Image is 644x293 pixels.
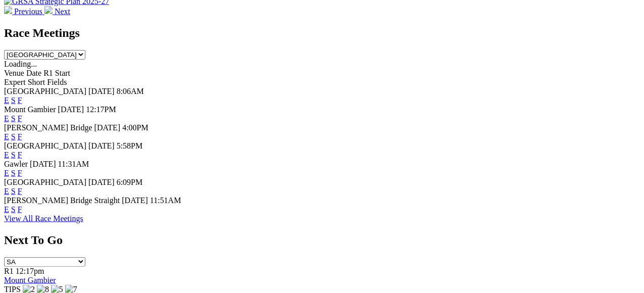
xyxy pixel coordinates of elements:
span: Date [26,69,41,77]
span: Short [28,78,45,86]
span: Next [55,7,70,16]
a: Next [44,7,70,16]
a: S [11,96,16,105]
span: [PERSON_NAME] Bridge Straight [4,196,120,205]
span: [GEOGRAPHIC_DATA] [4,87,86,95]
h2: Next To Go [4,233,640,247]
a: S [11,169,16,177]
a: S [11,114,16,123]
span: 4:00PM [122,123,148,132]
a: Previous [4,7,44,16]
span: 12:17PM [86,105,116,114]
a: S [11,132,16,141]
a: E [4,169,9,177]
a: F [18,169,22,177]
span: R1 [4,267,14,275]
span: Gawler [4,160,28,168]
a: Mount Gambier [4,276,56,284]
a: E [4,132,9,141]
span: [DATE] [30,160,56,168]
span: 8:06AM [117,87,144,95]
h2: Race Meetings [4,26,640,40]
a: View All Race Meetings [4,214,83,223]
span: 11:31AM [58,160,89,168]
span: 12:17pm [16,267,44,275]
span: [DATE] [58,105,84,114]
span: [DATE] [88,87,115,95]
span: [DATE] [94,123,121,132]
span: Loading... [4,60,37,68]
span: Fields [47,78,67,86]
span: R1 Start [43,69,70,77]
span: [DATE] [88,178,115,186]
a: S [11,151,16,159]
span: 5:58PM [117,141,143,150]
span: Expert [4,78,26,86]
a: S [11,187,16,196]
img: chevron-left-pager-white.svg [4,6,12,14]
a: E [4,205,9,214]
span: [DATE] [122,196,148,205]
img: chevron-right-pager-white.svg [44,6,53,14]
a: E [4,187,9,196]
span: 6:09PM [117,178,143,186]
span: [PERSON_NAME] Bridge [4,123,92,132]
a: F [18,151,22,159]
a: F [18,114,22,123]
span: 11:51AM [150,196,181,205]
span: Previous [14,7,42,16]
a: F [18,132,22,141]
span: Venue [4,69,24,77]
a: E [4,114,9,123]
span: [GEOGRAPHIC_DATA] [4,141,86,150]
a: E [4,96,9,105]
span: [GEOGRAPHIC_DATA] [4,178,86,186]
a: F [18,205,22,214]
a: F [18,187,22,196]
span: Mount Gambier [4,105,56,114]
a: E [4,151,9,159]
a: F [18,96,22,105]
span: [DATE] [88,141,115,150]
a: S [11,205,16,214]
